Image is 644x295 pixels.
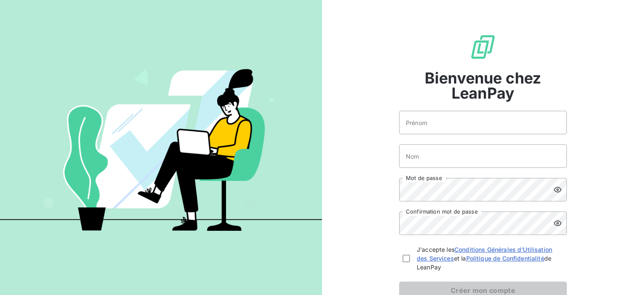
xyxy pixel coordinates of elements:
span: Bienvenue chez LeanPay [399,70,567,101]
input: placeholder [399,144,567,168]
input: placeholder [399,111,567,134]
span: J'accepte les et la de LeanPay [417,245,563,272]
img: logo sigle [470,34,496,60]
a: Conditions Générales d'Utilisation des Services [417,246,552,262]
a: Politique de Confidentialité [466,255,544,262]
